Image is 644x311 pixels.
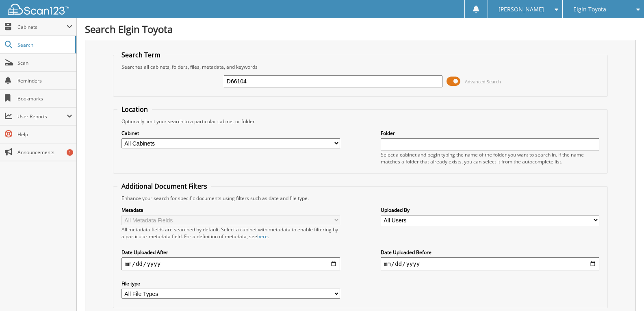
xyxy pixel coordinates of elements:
[381,207,599,213] label: Uploaded By
[85,22,636,36] h1: Search Elgin Toyota
[117,105,152,114] legend: Location
[121,280,340,287] label: File type
[381,130,599,137] label: Folder
[17,95,72,102] span: Bookmarks
[121,257,340,270] input: start
[121,207,340,213] label: Metadata
[17,131,72,138] span: Help
[257,233,268,240] a: here
[17,149,72,156] span: Announcements
[117,195,603,202] div: Enhance your search for specific documents using filters such as date and file type.
[121,130,340,137] label: Cabinet
[121,226,340,240] div: All metadata fields are searched by default. Select a cabinet with metadata to enable filtering b...
[17,113,67,120] span: User Reports
[67,149,73,156] div: 1
[573,7,606,12] span: Elgin Toyota
[381,151,599,165] div: Select a cabinet and begin typing the name of the folder you want to search in. If the name match...
[381,257,599,270] input: end
[117,118,603,125] div: Optionally limit your search to a particular cabinet or folder
[117,63,603,70] div: Searches all cabinets, folders, files, metadata, and keywords
[17,59,72,66] span: Scan
[117,50,165,59] legend: Search Term
[121,249,340,256] label: Date Uploaded After
[8,4,69,15] img: scan123-logo-white.svg
[17,41,71,48] span: Search
[17,24,67,30] span: Cabinets
[117,182,211,191] legend: Additional Document Filters
[499,7,544,12] span: [PERSON_NAME]
[381,249,599,256] label: Date Uploaded Before
[465,78,501,85] span: Advanced Search
[17,77,72,84] span: Reminders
